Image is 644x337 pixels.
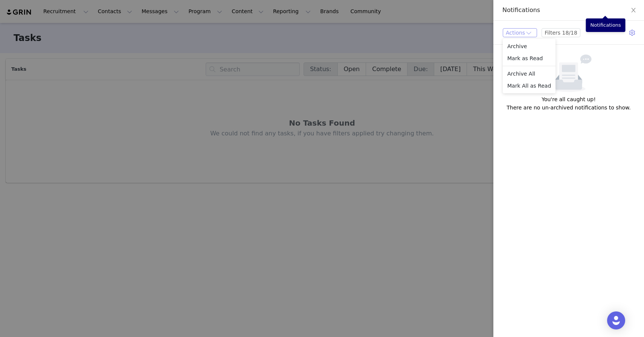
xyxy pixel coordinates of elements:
li: Mark as Read [503,52,555,64]
div: Open Intercom Messenger [607,311,625,329]
i: icon: close [630,7,636,13]
div: You're all caught up! [496,95,641,103]
div: Notifications [502,6,635,14]
button: Filters 18/18 [542,28,580,37]
button: Actions [503,28,537,37]
div: There are no un-archived notifications to show. [496,103,641,112]
li: Archive [503,40,555,52]
li: Archive All [503,68,555,80]
li: Mark All as Read [503,80,555,92]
